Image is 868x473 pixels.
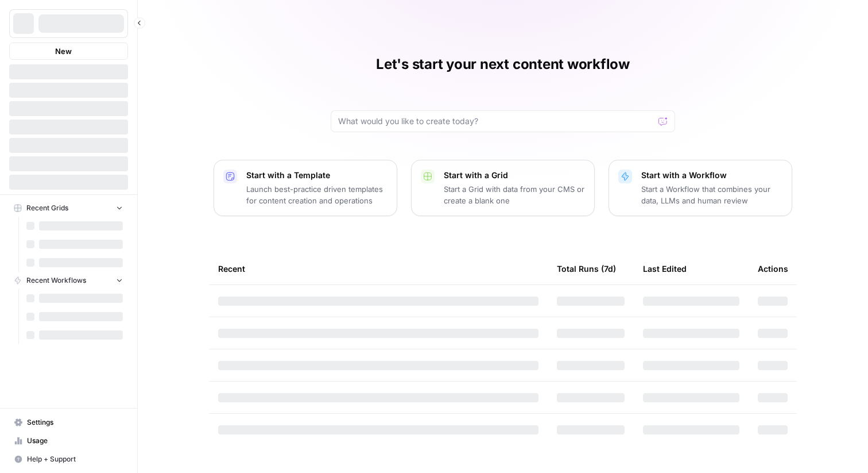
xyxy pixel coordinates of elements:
button: Recent Workflows [9,272,128,289]
input: What would you like to create today? [338,116,654,127]
p: Start with a Template [246,170,387,181]
div: Total Runs (7d) [557,253,616,284]
p: Start with a Workflow [641,170,782,181]
h1: Let's start your next content workflow [376,55,630,74]
button: Help + Support [9,450,128,468]
div: Actions [758,253,788,284]
span: Recent Workflows [26,275,86,286]
p: Start a Grid with data from your CMS or create a blank one [444,183,585,206]
p: Start with a Grid [444,170,585,181]
span: Settings [27,417,123,428]
a: Settings [9,413,128,432]
button: New [9,43,128,60]
button: Start with a GridStart a Grid with data from your CMS or create a blank one [411,160,595,216]
div: Recent [218,253,538,284]
span: Usage [27,436,123,446]
button: Start with a WorkflowStart a Workflow that combines your data, LLMs and human review [609,160,792,216]
span: New [55,45,72,57]
div: Last Edited [643,253,687,284]
p: Launch best-practice driven templates for content creation and operations [246,183,387,206]
button: Start with a TemplateLaunch best-practice driven templates for content creation and operations [214,160,397,216]
a: Usage [9,432,128,450]
p: Start a Workflow that combines your data, LLMs and human review [641,183,782,206]
span: Recent Grids [26,203,68,213]
span: Help + Support [27,454,123,464]
button: Recent Grids [9,199,128,217]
